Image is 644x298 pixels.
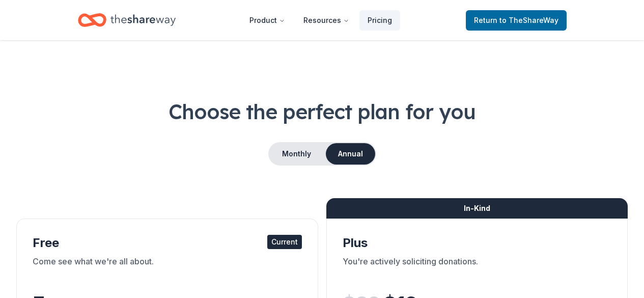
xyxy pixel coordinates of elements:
[269,143,324,165] button: Monthly
[267,235,302,249] div: Current
[326,198,628,219] div: In-Kind
[499,16,558,24] span: to TheShareWay
[33,255,302,284] div: Come see what we're all about.
[33,235,302,251] div: Free
[343,255,612,284] div: You're actively soliciting donations.
[466,10,567,31] a: Returnto TheShareWay
[295,10,357,31] button: Resources
[343,235,612,251] div: Plus
[359,10,400,31] a: Pricing
[16,97,628,126] h1: Choose the perfect plan for you
[241,8,400,32] nav: Main
[78,8,176,32] a: Home
[241,10,293,31] button: Product
[326,143,375,165] button: Annual
[474,14,558,26] span: Return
